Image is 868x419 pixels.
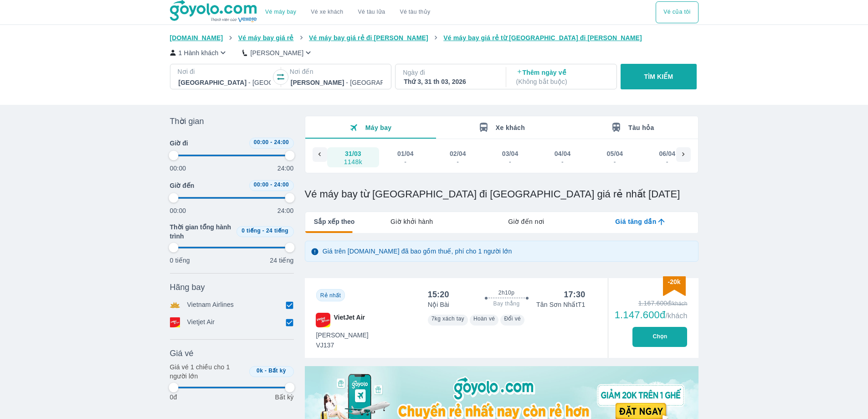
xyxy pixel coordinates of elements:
span: /khách [665,312,687,320]
span: Thời gian tổng hành trình [170,222,233,241]
img: discount [663,276,686,296]
p: TÌM KIẾM [644,72,673,81]
span: - [262,228,264,234]
span: 00:00 [254,139,269,145]
div: 01/04 [397,149,414,158]
div: lab API tabs example [354,212,698,231]
span: Bất kỳ [268,367,286,374]
nav: breadcrumb [170,33,699,42]
div: 15:20 [428,289,449,300]
p: Nơi đến [290,67,384,76]
button: Vé tàu thủy [392,1,437,23]
span: [DOMAIN_NAME] [170,34,223,41]
span: Đổi vé [504,316,521,322]
span: -20k [668,278,680,285]
div: choose transportation mode [656,1,698,23]
span: Giờ đến nơi [508,217,544,226]
div: 1.167.600đ [615,299,688,308]
p: Tân Sơn Nhất T1 [536,300,585,309]
div: - [398,158,413,166]
span: 24 tiếng [266,228,288,234]
button: Vé của tôi [656,1,698,23]
span: Xe khách [496,124,525,131]
p: 0đ [170,393,177,402]
span: 0 tiếng [241,228,261,234]
span: 7kg xách tay [431,316,464,322]
p: Vietnam Airlines [187,300,234,310]
p: Thêm ngày về [516,68,608,86]
p: 0 tiếng [170,256,190,265]
span: - [265,367,267,374]
span: VietJet Air [334,313,365,327]
p: Ngày đi [403,68,497,77]
img: VJ [316,313,330,327]
div: - [607,158,623,166]
p: 00:00 [170,206,186,215]
span: 00:00 [254,181,269,188]
p: Bất kỳ [275,393,293,402]
h1: Vé máy bay từ [GEOGRAPHIC_DATA] đi [GEOGRAPHIC_DATA] giá rẻ nhất [DATE] [305,188,699,201]
p: Giá vé 1 chiều cho 1 người lớn [170,362,246,381]
div: choose transportation mode [258,1,437,23]
div: 04/04 [555,149,571,158]
span: Vé máy bay giá rẻ đi [PERSON_NAME] [309,34,428,41]
span: Hãng bay [170,282,205,293]
span: Hoàn vé [473,316,495,322]
span: Sắp xếp theo [314,217,355,226]
div: 1148k [344,158,362,166]
span: Thời gian [170,116,204,127]
p: 24:00 [277,164,294,173]
span: Vé máy bay giá rẻ từ [GEOGRAPHIC_DATA] đi [PERSON_NAME] [443,34,642,41]
div: - [450,158,466,166]
a: Vé tàu lửa [351,1,393,23]
span: 24:00 [274,139,289,145]
div: 17:30 [564,289,585,300]
div: 06/04 [659,149,675,158]
div: 02/04 [450,149,466,158]
p: Nơi đi [178,67,272,76]
span: Máy bay [365,124,392,131]
a: Vé xe khách [311,9,343,16]
span: 24:00 [274,181,289,188]
p: 00:00 [170,164,186,173]
a: Vé máy bay [265,9,296,16]
span: VJ137 [316,341,369,350]
span: [PERSON_NAME] [316,331,369,340]
span: Giá tăng dần [615,217,656,226]
span: Tàu hỏa [628,124,654,131]
button: [PERSON_NAME] [242,48,313,57]
span: Vé máy bay giá rẻ [238,34,294,41]
div: 31/03 [345,149,361,158]
span: 0k [257,367,263,374]
p: ( Không bắt buộc ) [516,77,608,86]
span: Giờ đi [170,139,188,148]
p: Nội Bài [428,300,449,309]
div: 1.147.600đ [615,310,688,321]
span: Giá vé [170,348,194,359]
span: Rẻ nhất [320,292,341,299]
span: 2h10p [498,289,514,296]
button: Chọn [632,327,687,347]
span: - [270,181,272,188]
span: - [270,139,272,145]
div: - [555,158,570,166]
button: TÌM KIẾM [621,64,697,89]
div: 05/04 [607,149,623,158]
div: 03/04 [502,149,519,158]
p: [PERSON_NAME] [250,48,303,57]
p: Giá trên [DOMAIN_NAME] đã bao gồm thuế, phí cho 1 người lớn [323,247,512,256]
p: 1 Hành khách [179,48,219,57]
p: Vietjet Air [187,317,215,327]
div: Thứ 3, 31 th 03, 2026 [404,77,496,86]
span: Giờ khởi hành [390,217,433,226]
div: - [503,158,518,166]
p: 24 tiếng [270,256,293,265]
button: 1 Hành khách [170,48,228,57]
div: - [659,158,675,166]
p: 24:00 [277,206,294,215]
span: Giờ đến [170,181,195,190]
